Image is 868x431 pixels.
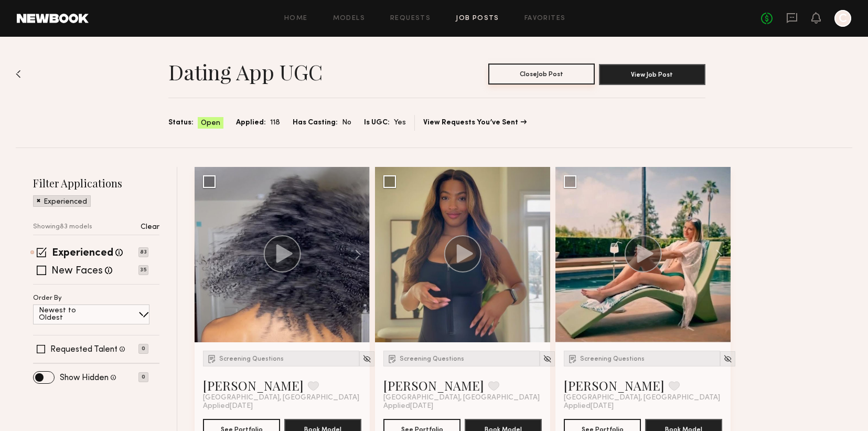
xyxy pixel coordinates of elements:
[390,15,431,22] a: Requests
[564,402,722,411] div: Applied [DATE]
[564,377,665,394] a: [PERSON_NAME]
[203,394,359,402] span: [GEOGRAPHIC_DATA], [GEOGRAPHIC_DATA]
[141,224,159,231] p: Clear
[567,353,578,364] img: Submission Icon
[51,266,103,277] label: New Faces
[383,394,540,402] span: [GEOGRAPHIC_DATA], [GEOGRAPHIC_DATA]
[383,377,484,394] a: [PERSON_NAME]
[201,118,220,129] span: Open
[333,15,365,22] a: Models
[168,117,194,129] span: Status:
[203,377,304,394] a: [PERSON_NAME]
[524,15,566,22] a: Favorites
[400,356,464,362] span: Screening Questions
[383,402,542,411] div: Applied [DATE]
[52,248,113,259] label: Experienced
[599,64,705,85] button: View Job Post
[16,70,21,78] img: Back to previous page
[423,119,527,127] a: View Requests You’ve Sent
[219,356,284,362] span: Screening Questions
[236,117,266,129] span: Applied:
[138,247,148,257] p: 83
[138,344,148,354] p: 0
[723,354,732,363] img: Unhide Model
[342,117,351,129] span: No
[394,117,406,129] span: Yes
[207,353,217,364] img: Submission Icon
[387,353,398,364] img: Submission Icon
[543,354,552,363] img: Unhide Model
[564,394,720,402] span: [GEOGRAPHIC_DATA], [GEOGRAPHIC_DATA]
[270,117,280,129] span: 118
[834,10,851,27] a: C
[168,59,323,85] h1: Dating App UGC
[456,15,499,22] a: Job Posts
[364,117,390,129] span: Is UGC:
[33,224,92,230] p: Showing 83 models
[138,372,148,382] p: 0
[138,265,148,275] p: 35
[60,374,109,382] label: Show Hidden
[284,15,308,22] a: Home
[580,356,645,362] span: Screening Questions
[203,402,361,411] div: Applied [DATE]
[488,64,595,85] button: CloseJob Post
[362,354,371,363] img: Unhide Model
[39,307,101,322] p: Newest to Oldest
[293,117,338,129] span: Has Casting:
[50,345,117,354] label: Requested Talent
[33,295,62,302] p: Order By
[44,198,87,206] p: Experienced
[33,176,159,190] h2: Filter Applications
